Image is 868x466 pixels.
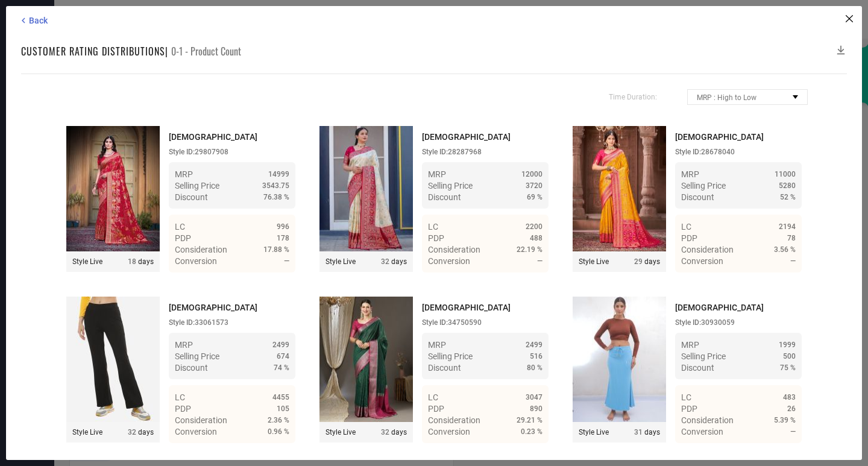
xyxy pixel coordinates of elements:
[422,132,511,142] span: [DEMOGRAPHIC_DATA]
[277,405,289,413] span: 105
[579,257,609,266] span: Style Live
[526,181,542,190] span: 3720
[274,364,289,372] span: 74 %
[681,427,723,436] span: Conversion
[128,428,154,436] span: days
[175,351,219,361] span: Selling Price
[422,148,549,156] div: Style ID: 28287968
[681,169,699,179] span: MRP
[428,233,444,243] span: PDP
[428,192,461,202] span: Discount
[675,148,802,156] div: Style ID: 28678040
[277,234,289,242] span: 178
[634,428,660,436] span: days
[681,340,699,350] span: MRP
[681,256,723,266] span: Conversion
[169,318,295,327] div: Style ID: 33061573
[175,340,193,350] span: MRP
[428,404,444,414] span: PDP
[175,233,191,243] span: PDP
[175,363,208,373] span: Discount
[428,351,473,361] span: Selling Price
[428,392,438,402] span: LC
[609,93,657,101] span: Time Duration:
[381,428,407,436] span: days
[681,351,726,361] span: Selling Price
[530,352,542,361] span: 516
[681,192,714,202] span: Discount
[175,427,217,436] span: Conversion
[787,234,796,242] span: 78
[72,257,102,266] span: Style Live
[681,222,691,231] span: LC
[790,257,796,265] span: —
[268,170,289,178] span: 14999
[175,415,227,425] span: Consideration
[263,193,289,201] span: 76.38 %
[428,245,480,254] span: Consideration
[517,245,542,254] span: 22.19 %
[319,297,413,422] img: Style preview image
[527,364,542,372] span: 80 %
[790,427,796,436] span: —
[277,222,289,231] span: 996
[783,393,796,401] span: 483
[526,341,542,349] span: 2499
[268,427,289,436] span: 0.96 %
[675,303,764,312] span: [DEMOGRAPHIC_DATA]
[272,393,289,401] span: 4455
[268,416,289,424] span: 2.36 %
[634,257,643,266] span: 29
[428,427,470,436] span: Conversion
[381,428,389,436] span: 32
[681,245,734,254] span: Consideration
[169,303,257,312] span: [DEMOGRAPHIC_DATA]
[775,170,796,178] span: 11000
[21,44,168,58] h1: Customer rating distributions |
[175,245,227,254] span: Consideration
[530,405,542,413] span: 890
[681,392,691,402] span: LC
[527,193,542,201] span: 69 %
[428,363,461,373] span: Discount
[428,181,473,190] span: Selling Price
[681,415,734,425] span: Consideration
[66,126,160,251] img: Style preview image
[779,341,796,349] span: 1999
[175,222,185,231] span: LC
[573,297,666,422] img: Style preview image
[675,318,802,327] div: Style ID: 30930059
[675,132,764,142] span: [DEMOGRAPHIC_DATA]
[381,257,407,266] span: days
[779,222,796,231] span: 2194
[175,169,193,179] span: MRP
[325,428,356,436] span: Style Live
[681,181,726,190] span: Selling Price
[787,405,796,413] span: 26
[428,222,438,231] span: LC
[681,404,697,414] span: PDP
[530,234,542,242] span: 488
[422,303,511,312] span: [DEMOGRAPHIC_DATA]
[128,257,136,266] span: 18
[66,297,160,422] img: Style preview image
[428,256,470,266] span: Conversion
[634,257,660,266] span: days
[171,44,241,58] span: 0-1 - Product Count
[175,392,185,402] span: LC
[774,416,796,424] span: 5.39 %
[381,257,389,266] span: 32
[681,363,714,373] span: Discount
[128,257,154,266] span: days
[526,222,542,231] span: 2200
[579,428,609,436] span: Style Live
[780,193,796,201] span: 52 %
[262,181,289,190] span: 3543.75
[573,126,666,251] img: Style preview image
[783,352,796,361] span: 500
[169,148,295,156] div: Style ID: 29807908
[277,352,289,361] span: 674
[29,16,48,25] span: Back
[422,318,549,327] div: Style ID: 34750590
[169,132,257,142] span: [DEMOGRAPHIC_DATA]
